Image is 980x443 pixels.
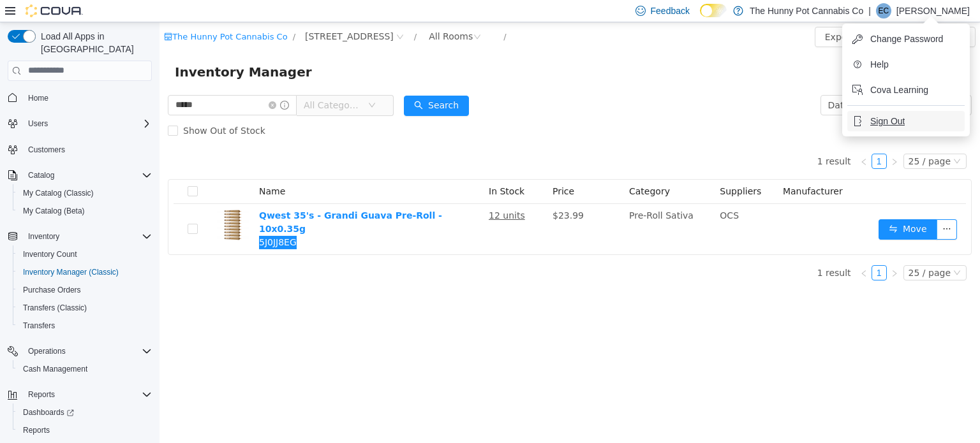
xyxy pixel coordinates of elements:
[697,243,712,258] li: Previous Page
[868,3,871,18] p: |
[133,10,136,19] span: /
[658,131,692,147] li: 1 result
[23,206,85,216] span: My Catalog (Beta)
[870,115,905,127] span: Sign Out
[18,361,93,377] a: Cash Management
[18,282,86,298] a: Purchase Orders
[23,344,152,359] span: Operations
[18,318,152,333] span: Transfers
[36,30,152,55] span: Load All Apps in [GEOGRAPHIC_DATA]
[870,33,943,45] span: Change Password
[18,300,152,316] span: Transfers (Classic)
[23,142,70,157] a: Customers
[870,58,889,71] span: Help
[794,135,801,144] i: icon: down
[713,243,727,258] a: 1
[847,29,965,49] button: Change Password
[13,281,157,299] button: Purchase Orders
[18,265,124,280] a: Inventory Manager (Classic)
[23,91,54,106] a: Home
[23,321,55,331] span: Transfers
[26,4,83,17] img: Cova
[18,203,152,219] span: My Catalog (Beta)
[777,197,798,217] button: icon: ellipsis
[28,346,66,356] span: Operations
[344,10,346,19] span: /
[18,185,99,201] a: My Catalog (Classic)
[100,188,283,212] a: Qwest 35's - Grandi Guava Pre-Roll - 10x0.35g
[727,243,743,258] li: Next Page
[701,247,708,255] i: icon: left
[23,267,119,277] span: Inventory Manager (Classic)
[329,188,366,198] u: 12 units
[23,425,50,435] span: Reports
[3,342,157,360] button: Operations
[712,131,727,147] li: 1
[18,300,92,316] a: Transfers (Classic)
[727,131,743,147] li: Next Page
[28,170,54,180] span: Catalog
[794,247,801,256] i: icon: down
[13,360,157,378] button: Cash Management
[13,403,157,421] a: Dashboards
[623,164,683,174] span: Manufacturer
[847,80,965,100] button: Cova Learning
[700,4,727,17] input: Dark Mode
[393,188,424,198] span: $23.99
[3,166,157,184] button: Catalog
[18,423,55,438] a: Reports
[4,10,13,18] i: icon: shop
[23,407,74,418] span: Dashboards
[145,7,234,21] span: 334 Wellington Rd
[23,229,152,244] span: Inventory
[23,387,60,402] button: Reports
[713,132,727,146] a: 1
[712,243,727,258] li: 1
[23,387,152,402] span: Reports
[269,4,313,24] div: All Rooms
[3,115,157,133] button: Users
[3,89,157,107] button: Home
[100,164,126,174] span: Name
[4,10,128,19] a: icon: shopThe Hunny Pot Cannabis Co
[651,4,690,17] span: Feedback
[28,389,55,400] span: Reports
[3,140,157,159] button: Customers
[896,3,970,18] p: [PERSON_NAME]
[23,90,152,106] span: Home
[879,3,889,18] span: EC
[57,187,89,219] img: Qwest 35's - Grandi Guava Pre-Roll - 10x0.35g hero shot
[18,247,152,262] span: Inventory Count
[560,188,579,198] span: OCS
[655,4,796,25] button: Export [STREET_ADDRESS]
[719,197,778,217] button: icon: swapMove
[731,136,739,143] i: icon: right
[393,164,415,174] span: Price
[847,54,965,75] button: Help
[13,263,157,281] button: Inventory Manager (Classic)
[876,3,891,18] div: Emily Cosby
[464,182,555,232] td: Pre-Roll Sativa
[750,3,863,18] p: The Hunny Pot Cannabis Co
[23,344,71,359] button: Operations
[109,79,117,87] i: icon: close-circle
[13,202,157,220] button: My Catalog (Beta)
[13,299,157,317] button: Transfers (Classic)
[731,247,739,255] i: icon: right
[23,116,152,131] span: Users
[255,10,257,19] span: /
[13,245,157,263] button: Inventory Count
[144,76,202,89] span: All Categories
[23,188,94,198] span: My Catalog (Classic)
[797,79,805,88] i: icon: down
[18,247,82,262] a: Inventory Count
[669,73,796,92] div: Date Added (Newest-Oldest)
[121,78,130,87] i: icon: info-circle
[209,79,216,88] i: icon: down
[23,142,152,157] span: Customers
[697,131,712,147] li: Previous Page
[18,405,152,420] span: Dashboards
[749,132,791,146] div: 25 / page
[23,303,87,313] span: Transfers (Classic)
[23,229,64,244] button: Inventory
